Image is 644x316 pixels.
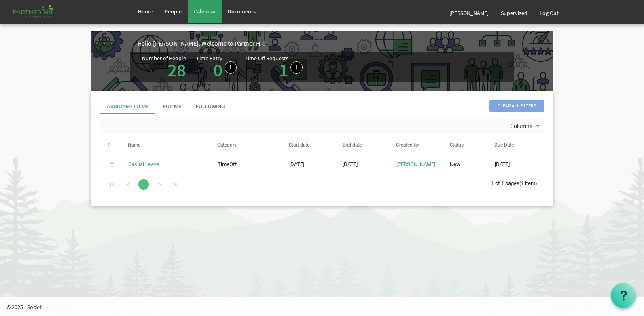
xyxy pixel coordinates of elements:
span: Created for [396,142,420,148]
span: Calendar [194,8,216,15]
a: Log hours [225,61,237,74]
div: Assigned To Me [107,103,148,111]
span: Status [450,142,464,148]
a: Goto Page 1 [138,179,149,190]
span: Clear all filters [489,100,544,112]
span: (1 item) [519,180,537,186]
a: [PERSON_NAME] [443,2,495,24]
span: Due Date [494,142,514,148]
span: P [108,142,111,148]
span: Supervised [501,9,527,17]
td: TimeOff column header Category [214,158,286,171]
div: Number of time entries [196,55,245,79]
div: 1 of 1 pages (1 item) [491,174,544,191]
div: Go to previous page [123,178,133,190]
div: Number of pending time-off requests [245,55,311,79]
a: Log Out [534,2,565,24]
div: Time Off Requests [245,55,288,61]
button: Columns [508,121,543,132]
span: Documents [228,8,256,15]
a: 0 [213,59,222,81]
div: Go to first page [107,178,118,190]
span: Home [138,8,153,15]
td: 10/8/2025 column header Due Date [491,158,544,171]
a: Supervised [495,2,534,24]
div: Total number of active people in Partner HR [142,55,196,79]
td: 10/2/2025 column header End date [339,158,393,171]
div: For Me [163,103,181,111]
span: Columns [509,121,533,131]
a: [PERSON_NAME] [396,161,435,167]
td: is template cell column header P [100,158,125,171]
a: Casual Leave [128,161,159,167]
div: Columns [508,117,543,134]
div: Time Entry [196,55,222,61]
div: Number of People [142,55,186,61]
div: Go to next page [154,178,165,190]
td: Casual Leave is template cell column header Name [125,158,214,171]
p: © 2025 - Societ [6,303,644,311]
a: 28 [167,59,186,81]
div: Following [196,103,225,111]
a: 1 [279,59,288,81]
td: New column header Status [446,158,491,171]
span: People [165,8,182,15]
span: End date [343,142,362,148]
span: 1 of 1 pages [491,180,519,186]
div: tab-header [100,99,544,114]
img: Medium Priority [108,161,116,168]
span: Name [128,142,140,148]
div: Go to last page [170,178,181,190]
span: Start date [289,142,309,148]
td: 9/29/2025 column header Start date [285,158,339,171]
div: Hello [PERSON_NAME], Welcome to Partner HR! [138,39,553,48]
a: Create a new time off request [290,61,303,74]
td: Ariga Raveendra is template cell column header Created for [392,158,446,171]
span: Category [217,142,237,148]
